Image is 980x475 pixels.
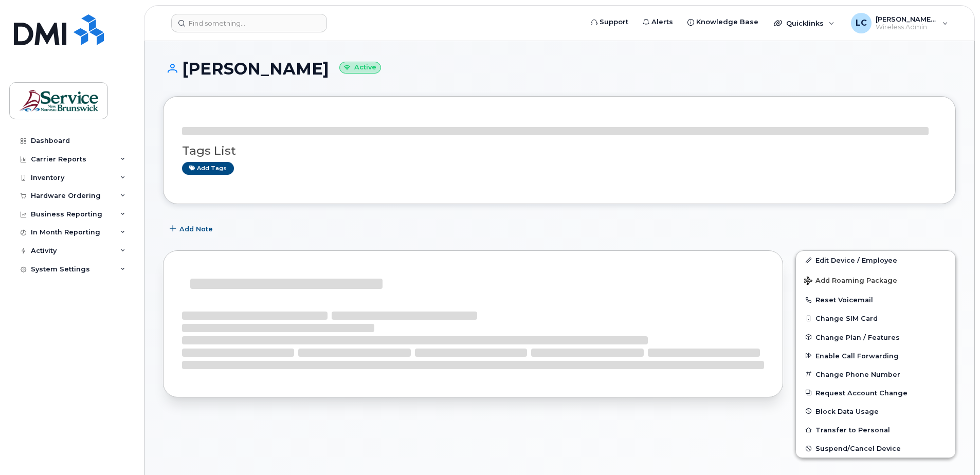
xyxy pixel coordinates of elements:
[796,439,955,458] button: Suspend/Cancel Device
[339,62,381,74] small: Active
[163,60,956,78] h1: [PERSON_NAME]
[815,352,899,359] span: Enable Call Forwarding
[796,402,955,421] button: Block Data Usage
[182,144,937,157] h3: Tags List
[179,224,213,234] span: Add Note
[804,277,897,286] span: Add Roaming Package
[796,421,955,439] button: Transfer to Personal
[163,220,222,238] button: Add Note
[796,383,955,402] button: Request Account Change
[796,365,955,383] button: Change Phone Number
[796,269,955,290] button: Add Roaming Package
[796,251,955,269] a: Edit Device / Employee
[182,162,234,175] a: Add tags
[796,309,955,327] button: Change SIM Card
[815,333,900,341] span: Change Plan / Features
[796,328,955,346] button: Change Plan / Features
[815,445,901,452] span: Suspend/Cancel Device
[796,346,955,365] button: Enable Call Forwarding
[796,290,955,309] button: Reset Voicemail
